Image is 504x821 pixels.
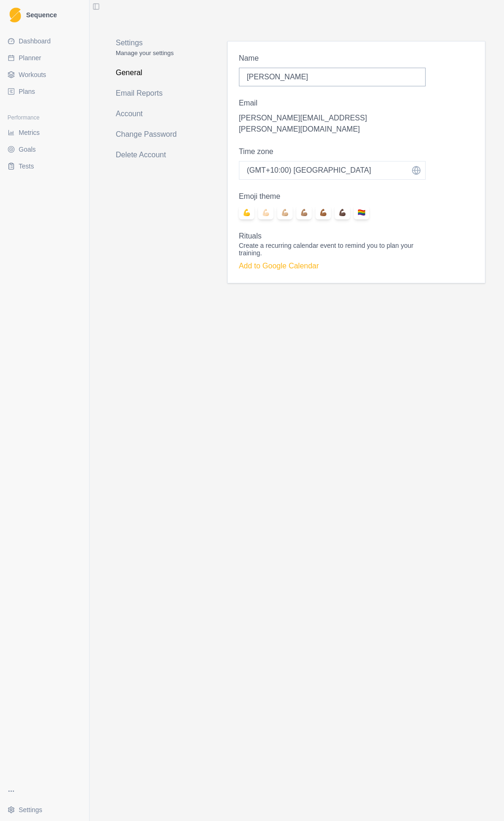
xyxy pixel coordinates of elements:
a: General [116,65,186,80]
label: Email [239,98,420,109]
div: 🏳️‍🌈 [354,206,369,219]
div: 💪🏽 [296,206,312,219]
span: Sequence [26,12,57,18]
a: Dashboard [4,34,85,49]
label: Time zone [239,146,420,157]
span: Dashboard [19,36,51,46]
img: Logo [9,7,21,23]
div: 💪 [239,206,254,219]
label: Name [239,53,420,64]
div: Performance [4,110,85,125]
a: Add to Google Calendar [239,262,319,270]
div: 💪🏾 [315,206,331,219]
button: Settings [4,802,85,817]
label: Emoji theme [239,191,420,202]
a: Tests [4,159,85,174]
a: LogoSequence [4,4,85,26]
input: Enter your name [239,68,426,86]
div: 💪🏼 [277,206,293,219]
a: Goals [4,142,85,157]
p: Settings [116,37,186,49]
a: Planner [4,50,85,65]
label: Rituals [239,231,420,242]
a: Account [116,106,186,121]
a: Email Reports [116,86,186,101]
div: 💪🏻 [258,206,273,219]
a: Plans [4,84,85,99]
p: Manage your settings [116,49,186,58]
span: Workouts [19,70,46,79]
span: Goals [19,145,36,154]
a: Change Password [116,127,186,142]
div: 💪🏿 [335,206,350,219]
span: Plans [19,87,35,96]
div: Create a recurring calendar event to remind you to plan your training. [239,242,426,257]
span: Metrics [19,128,40,137]
span: Planner [19,53,41,63]
span: Tests [19,161,34,171]
a: Metrics [4,125,85,140]
a: Workouts [4,67,85,82]
p: [PERSON_NAME][EMAIL_ADDRESS][PERSON_NAME][DOMAIN_NAME] [239,112,426,135]
a: Delete Account [116,147,186,162]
